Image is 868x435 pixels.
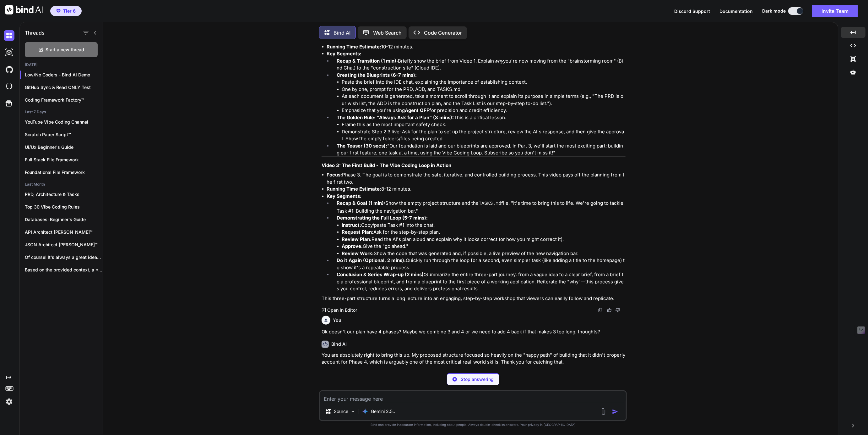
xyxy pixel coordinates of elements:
[362,408,368,415] img: Gemini 2.5 Pro
[674,8,710,14] span: Discord Support
[334,29,350,36] p: Bind AI
[342,86,626,93] li: One by one, prompt for the PRD, ADD, and TASKS.md.
[342,93,626,107] li: As each document is generated, take a moment to scroll through it and explain its purpose in simp...
[46,47,84,53] span: Start a new thread
[331,341,347,347] h6: Bind AI
[674,8,710,14] button: Discord Support
[342,222,361,228] strong: Instruct:
[319,422,627,427] p: Bind can provide inaccurate information, including about people. Always double-check its answers....
[327,172,342,178] strong: Focus:
[322,295,626,302] p: This three-part structure turns a long lecture into an engaging, step-by-step workshop that viewe...
[600,408,607,415] img: attachment
[25,242,103,248] p: JSON Architect [PERSON_NAME]™
[479,201,501,206] code: TASKS.md
[607,308,612,313] img: like
[4,81,14,92] img: cloudideIcon
[25,157,103,163] p: Full Stack File Framework
[405,107,429,113] strong: Agent OFF
[342,243,363,249] strong: Approve:
[424,29,462,36] p: Code Generator
[25,204,103,210] p: Top 30 Vibe Coding Rules
[616,308,621,313] img: dislike
[342,128,626,142] li: Demonstrate Step 2.3 live: Ask for the plan to set up the project structure, review the AI's resp...
[342,243,626,250] li: Give the "go ahead."
[812,5,858,17] button: Invite Team
[333,317,341,323] h6: You
[322,162,451,168] strong: Video 3: The First Build - The Vibe Coding Loop in Action
[342,236,372,242] strong: Review Plan:
[25,97,103,103] p: Coding Framework Factory™
[719,8,753,14] button: Documentation
[20,109,103,114] h2: Last 7 Days
[327,44,381,50] strong: Running Time Estimate:
[337,257,406,263] strong: Do it Again (Optional, 2 mins):
[371,408,395,415] p: Gemini 2.5..
[63,8,76,14] span: Tier 6
[337,58,398,64] strong: Recap & Transition (1 min):
[350,409,355,414] img: Pick Models
[322,328,626,336] p: Ok doesn't our plan have 4 phases? Maybe we combine 3 and 4 or we need to add 4 back if that make...
[337,114,454,120] strong: The Golden Rule: "Always Ask for a Plan" (3 mins):
[342,250,374,256] strong: Review Work:
[332,271,626,293] li: Summarize the entire three-part journey: from a vague idea to a clear brief, from a brief to a pr...
[612,409,618,415] img: icon
[327,193,361,199] strong: Key Segments:
[332,200,626,215] li: Show the empty project structure and the file. "It's time to bring this to life. We're going to t...
[322,368,626,376] p: Let's analyze the options.
[25,229,103,235] p: API Architect [PERSON_NAME]™
[342,229,626,236] li: Ask for the step-by-step plan.
[25,29,45,36] h1: Threads
[327,186,626,193] li: 8-12 minutes.
[334,408,348,415] p: Source
[332,257,626,271] li: Quickly run through the loop for a second, even simpler task (like adding a title to the homepage...
[327,307,357,313] p: Open in Editor
[598,308,603,313] img: copy
[50,6,82,16] button: premiumTier 6
[25,84,103,91] p: GitHub Sync & Read ONLY Test
[25,254,103,260] p: Of course! It's always a great idea...
[332,142,626,157] li: "Our foundation is laid and our blueprints are approved. In Part 3, we'll start the most exciting...
[494,58,503,64] em: why
[4,64,14,75] img: githubDark
[342,236,626,243] li: Read the AI's plan aloud and explain why it looks correct (or how you might correct it).
[342,250,626,257] li: Show the code that was generated and, if possible, a live preview of the new navigation bar.
[25,72,103,78] p: Low/No Coders - Bind Ai Demo
[327,186,381,192] strong: Running Time Estimate:
[332,114,626,142] li: This is a critical lesson.
[25,131,103,138] p: Scratch Paper Script™
[337,72,417,78] strong: Creating the Blueprints (6-7 mins):
[461,376,494,382] p: Stop answering
[337,271,425,277] strong: Conclusion & Series Wrap-up (2 mins):
[719,8,753,14] span: Documentation
[342,107,626,114] li: Emphasize that you're using for precision and credit efficiency.
[337,215,428,221] strong: Demonstrating the Full Loop (5-7 mins):
[327,51,361,57] strong: Key Segments:
[56,9,61,13] img: premium
[332,58,626,72] li: Briefly show the brief from Video 1. Explain you're now moving from the "brainstorming room" (Bin...
[4,396,14,407] img: settings
[373,29,402,36] p: Web Search
[25,191,103,198] p: PRD, Architecture & Tasks
[20,182,103,187] h2: Last Month
[342,79,626,86] li: Paste the brief into the IDE chat, explaining the importance of establishing context.
[25,144,103,150] p: Ui/Ux Beginner's Guide
[327,171,626,186] li: Phase 3. The goal is to demonstrate the safe, iterative, and controlled building process. This vi...
[342,222,626,229] li: Copy/paste Task #1 into the chat.
[20,62,103,67] h2: [DATE]
[337,200,385,206] strong: Recap & Goal (1 min):
[25,119,103,125] p: YouTube Vibe Coding Channel
[342,121,626,128] li: Frame this as the most important safety check.
[4,30,14,41] img: darkChat
[337,143,387,149] strong: The Teaser (30 secs):
[4,47,14,58] img: darkAi-studio
[25,216,103,223] p: Databases: Beginner's Guide
[25,169,103,176] p: Foundational File Framework
[342,229,373,235] strong: Request Plan:
[762,8,786,14] span: Dark mode
[327,43,626,51] li: 10-12 minutes.
[322,352,626,366] p: You are absolutely right to bring this up. My proposed structure focused so heavily on the "happy...
[5,5,43,14] img: Bind AI
[25,267,103,273] p: Based on the provided context, a **PRD**...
